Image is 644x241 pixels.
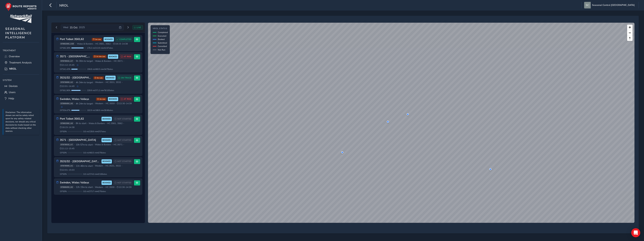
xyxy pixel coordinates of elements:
span: • [87,122,88,124]
span: • [94,102,94,105]
span: • [93,165,94,167]
span: Not Run [158,48,165,51]
span: ST898455_v5 [60,186,74,188]
span: BOOKED [102,181,111,184]
span: ST882365_v10 [60,42,75,45]
span: Booked [158,38,165,41]
span: Seasonal Control [GEOGRAPHIC_DATA] [592,2,635,8]
span: GPS 54.47 % [60,109,71,112]
span: 1h 14m late [93,55,106,58]
span: BOOKED [109,98,117,101]
a: NROL [3,66,39,72]
span: Cancelled [158,45,167,48]
span: Wed [63,26,68,29]
span: • [94,81,94,83]
span: Wales & Borders [95,143,111,146]
span: Western [95,186,103,189]
div: Open Intercom Messenger [631,228,640,237]
span: 5h 30m to target [76,59,93,63]
span: 9m late [93,76,104,79]
span: NROL [9,67,17,71]
span: • [74,144,75,146]
span: GPS 0 % [60,130,67,133]
span: Western [95,102,103,105]
span: 18:15 - 14:38 [113,42,128,45]
span: Treatment Analysis [9,61,32,64]
span: • [74,60,75,62]
span: GPS 0 % [60,151,67,154]
span: ST878531_v7 [60,60,74,62]
span: 11h 46m to start [76,164,93,167]
button: Reset bearing to north [627,35,633,41]
span: • [93,144,94,146]
span: • [104,186,105,188]
span: HC: 3S71 [114,143,123,146]
span: Completed [158,31,168,34]
span: • [123,144,124,146]
span: • [93,186,94,188]
span: Wales & Borders [89,122,105,125]
span: Help [8,97,14,100]
span: NOT STARTED [117,117,131,120]
span: BOOKED [102,139,111,142]
span: 4h 34m to target [76,81,93,84]
span: • [112,60,113,62]
h3: Port Talbot 3S61,62 [60,38,90,41]
span: • [74,165,75,167]
span: ON TRACK [121,76,131,79]
h3: 3S71 - [GEOGRAPHIC_DATA] [60,55,92,58]
span: GPS 61.96 % [60,89,71,92]
span: • [74,81,75,83]
span: • [122,81,123,83]
span: HC: 3S71 [114,60,123,63]
span: 0.0 mi / 374.0 mi • 0 / 106 sites [83,173,107,175]
span: • [104,165,105,167]
span: ST898484_v6 [60,102,74,105]
span: • [115,102,116,105]
span: Overview [9,55,20,58]
span: 4h 24m to target [76,102,93,105]
a: Overview [3,53,39,59]
span: 18:15 - 14:38 [60,126,75,129]
span: COMPLETED [119,38,131,41]
span: 21:12 - 15:45 [60,64,75,66]
span: 10h 57m to start [76,143,93,146]
a: Users [3,89,39,95]
span: 22:01 - 14:49 [60,85,75,88]
h3: 3S31/32 - [GEOGRAPHIC_DATA], [GEOGRAPHIC_DATA] [GEOGRAPHIC_DATA] & [GEOGRAPHIC_DATA] [60,76,92,79]
span: Executed [158,35,166,37]
span: Submitted [158,41,167,44]
span: AT RISK [124,98,131,101]
span: • [112,144,113,146]
span: GPS 0 % [60,190,67,193]
span: • [94,43,95,45]
p: Disclaimer: The information shown can not be solely relied upon for any safety-related decisions,... [5,111,37,133]
span: • [122,165,122,167]
span: NOT STARTED [117,139,131,142]
span: 21:12 - 15:45 [60,147,75,150]
span: BOOKED [106,76,114,79]
span: • [104,81,105,83]
span: 3m late [92,38,102,41]
span: • [74,186,75,188]
span: BOOKED [102,160,111,163]
span: • [74,102,75,105]
img: customer logo [10,15,32,23]
span: HC: 3S31, 3S32 [106,81,121,84]
div: Treatment [3,48,39,53]
span: GPS 82.38 % [60,47,71,49]
span: 0.0 mi / 228.6 mi • 0 / 57 sites [83,130,106,133]
button: Next day [125,25,131,30]
span: ST878532_v7 [60,143,74,146]
a: Treatment Analysis [3,59,39,66]
span: BOOKED [105,38,113,41]
span: HC: 3S61, 3S62 [95,42,111,45]
span: GPS 0 % [60,173,67,175]
span: • [106,122,106,124]
canvas: Map [148,23,634,223]
span: 22:01 - 15:03 [60,169,75,171]
button: Previous day [53,25,60,30]
span: 176.2 mi / 213.9 mi • 41 / 47 sites [87,47,113,49]
span: Wales & Borders [95,60,111,63]
span: LIVE [137,26,141,29]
